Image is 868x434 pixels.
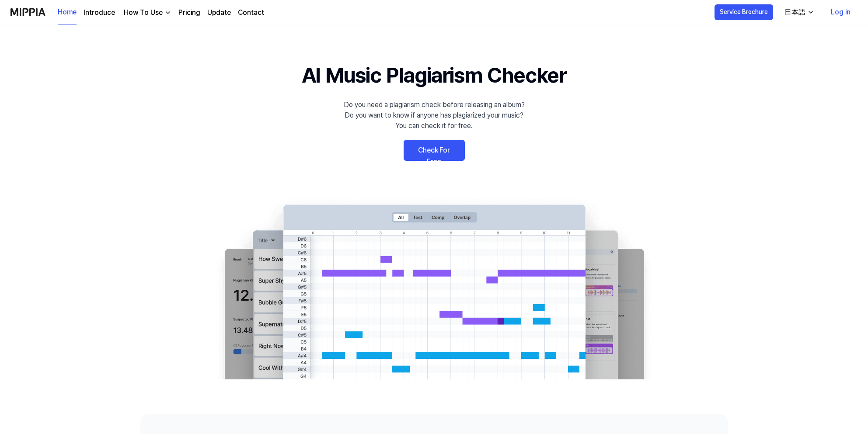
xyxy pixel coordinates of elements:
[58,0,77,24] a: Home
[344,100,525,131] div: Do you need a plagiarism check before releasing an album? Do you want to know if anyone has plagi...
[715,4,773,20] button: Service Brochure
[164,9,171,16] img: down
[777,3,819,21] button: 日本語
[84,7,115,18] a: Introduce
[122,7,164,18] div: How To Use
[238,7,264,18] a: Contact
[178,7,200,18] a: Pricing
[404,140,465,161] a: Check For Free
[207,196,662,379] img: main Image
[122,7,171,18] button: How To Use
[302,59,566,91] h1: AI Music Plagiarism Checker
[783,7,807,17] div: 日本語
[207,7,231,18] a: Update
